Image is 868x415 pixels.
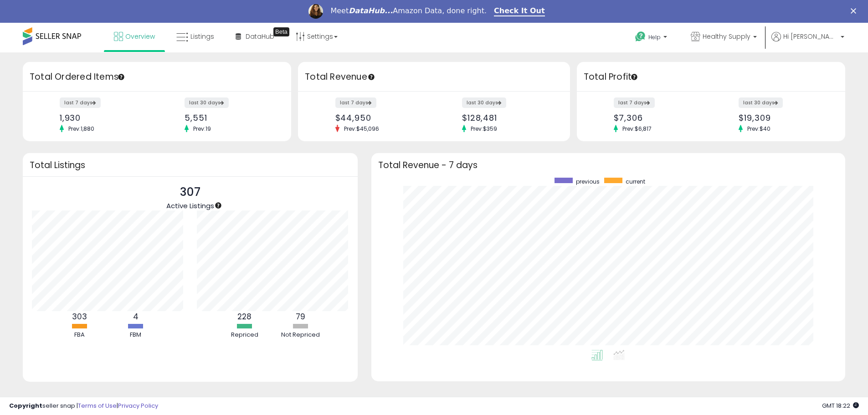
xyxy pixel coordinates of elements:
a: Privacy Policy [118,401,158,410]
a: Settings [289,23,344,50]
div: Meet Amazon Data, done right. [330,6,487,15]
span: Overview [125,32,155,41]
div: 5,551 [185,113,275,123]
div: Tooltip anchor [630,73,638,81]
span: Prev: $40 [743,125,775,133]
label: last 30 days [185,97,229,108]
h3: Total Ordered Items [30,71,284,83]
div: Tooltip anchor [367,73,375,81]
a: Help [628,24,676,52]
b: 79 [296,311,305,322]
h3: Total Profit [584,71,838,83]
a: DataHub [229,23,281,50]
i: DataHub... [349,6,393,15]
div: $7,306 [614,113,704,123]
label: last 7 days [335,97,376,108]
span: Prev: $6,817 [618,125,656,133]
span: Hi [PERSON_NAME] [783,32,838,41]
span: Prev: $359 [466,125,502,133]
span: Listings [190,32,214,41]
span: Prev: 19 [189,125,216,133]
div: Close [851,8,860,14]
div: Tooltip anchor [214,201,222,210]
div: $44,950 [335,113,427,123]
div: FBM [108,331,163,339]
span: previous [576,178,600,185]
h3: Total Revenue [305,71,563,83]
a: Hi [PERSON_NAME] [771,32,844,52]
img: Profile image for Georgie [308,4,323,19]
span: Prev: $45,096 [339,125,384,133]
h3: Total Listings [30,162,351,169]
span: Active Listings [166,201,214,210]
span: Healthy Supply [703,32,750,41]
div: seller snap | | [9,402,158,410]
div: Not Repriced [273,331,328,339]
span: current [626,178,645,185]
h3: Total Revenue - 7 days [378,162,838,169]
span: 2025-09-6 18:22 GMT [822,401,859,410]
div: FBA [52,331,107,339]
div: 1,930 [60,113,150,123]
div: Tooltip anchor [117,73,125,81]
b: 4 [133,311,139,322]
label: last 30 days [462,97,506,108]
a: Healthy Supply [684,23,764,52]
b: 303 [72,311,87,322]
i: Get Help [635,31,646,42]
a: Listings [169,23,221,50]
strong: Copyright [9,401,42,410]
div: Repriced [217,331,272,339]
a: Overview [107,23,162,50]
div: Tooltip anchor [273,27,289,36]
a: Check It Out [494,6,545,16]
label: last 7 days [614,97,655,108]
label: last 7 days [60,97,101,108]
div: $128,481 [462,113,554,123]
p: 307 [166,184,214,201]
span: DataHub [246,32,274,41]
b: 228 [237,311,252,322]
div: $19,309 [739,113,829,123]
label: last 30 days [739,97,783,108]
span: Help [648,33,661,41]
span: Prev: 1,880 [64,125,99,133]
a: Terms of Use [78,401,117,410]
